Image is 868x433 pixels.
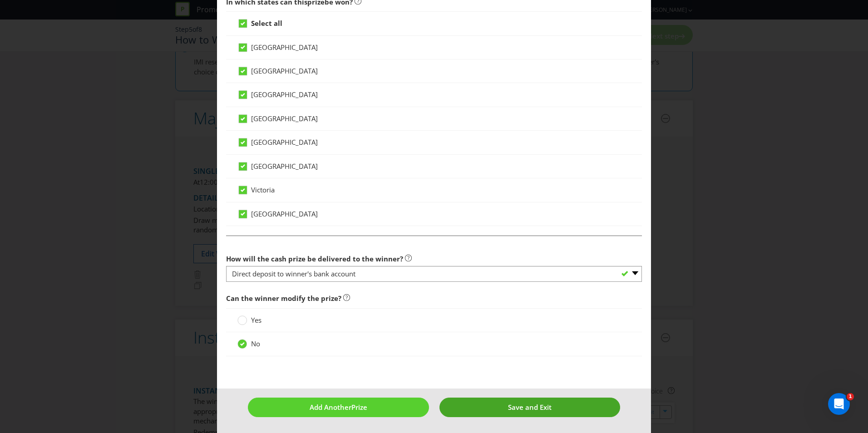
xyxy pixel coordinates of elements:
span: [GEOGRAPHIC_DATA] [251,43,318,52]
span: Add Another [310,403,351,412]
span: [GEOGRAPHIC_DATA] [251,114,318,123]
span: [GEOGRAPHIC_DATA] [251,209,318,218]
span: Victoria [251,185,275,194]
button: Save and Exit [439,398,621,417]
span: How will the cash prize be delivered to the winner? [226,254,403,263]
span: Yes [251,315,261,325]
span: Save and Exit [508,403,552,412]
strong: Select all [251,19,282,28]
span: [GEOGRAPHIC_DATA] [251,138,318,147]
iframe: Intercom live chat [828,393,850,415]
span: 1 [847,393,854,400]
button: Add AnotherPrize [248,398,429,417]
span: [GEOGRAPHIC_DATA] [251,162,318,171]
span: Can the winner modify the prize? [226,294,341,303]
span: [GEOGRAPHIC_DATA] [251,66,318,75]
span: Prize [351,403,367,412]
span: [GEOGRAPHIC_DATA] [251,90,318,99]
span: No [251,339,260,348]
